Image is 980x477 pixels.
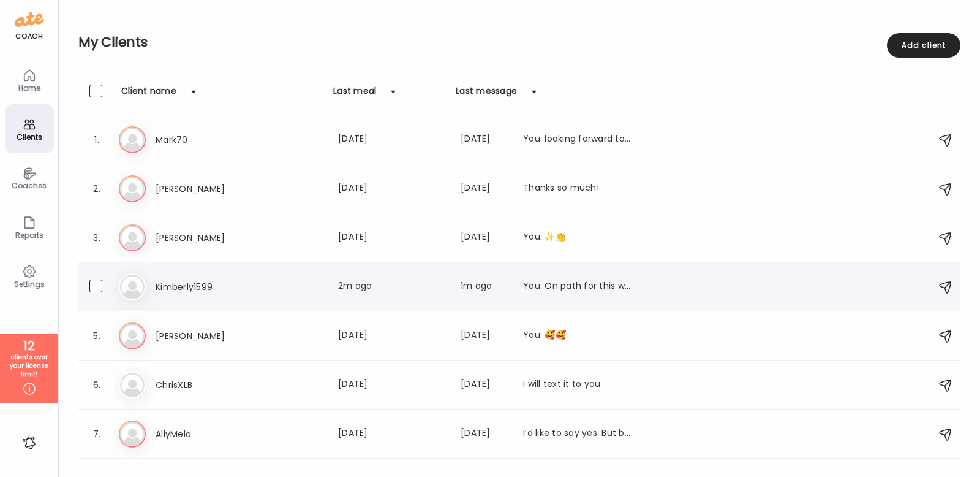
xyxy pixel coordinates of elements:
div: 2m ago [338,280,446,294]
h3: ChrisXLB [156,378,263,392]
div: [DATE] [338,181,446,196]
div: [DATE] [461,427,508,441]
h3: Mark70 [156,132,263,147]
div: 1m ago [461,280,508,294]
div: You: On path for this week- drink 2 Fonthealth bottles at least 4 days [523,280,631,294]
div: coach [15,31,43,42]
div: Last meal [333,85,376,104]
div: Home [7,84,51,92]
div: Last message [456,85,517,104]
div: 5. [89,329,104,343]
div: Settings [7,280,51,288]
div: [DATE] [338,132,446,147]
div: clients over your license limit! [4,353,54,379]
div: 7. [89,427,104,441]
div: Coaches [7,181,51,189]
div: [DATE] [461,231,508,245]
div: 1. [89,132,104,147]
div: You: ✨️👏 [523,231,631,245]
h3: [PERSON_NAME] [156,329,263,343]
h2: My Clients [78,33,960,52]
div: [DATE] [461,329,508,343]
div: [DATE] [461,132,508,147]
div: Thanks so much! [523,181,631,196]
div: Clients [7,133,51,141]
h3: Kimberly1599 [156,280,263,294]
div: 12 [4,338,54,353]
div: I’d like to say yes. But by the time I get back to [GEOGRAPHIC_DATA] I don’t think so 🥹😅 [523,427,631,441]
div: 2. [89,181,104,196]
div: Add client [887,33,960,58]
div: [DATE] [338,378,446,392]
div: [DATE] [338,329,446,343]
h3: AllyMelo [156,427,263,441]
div: You: looking forward to our session [DATE], You are very good at tracking ! ** high five** [523,132,631,147]
h3: [PERSON_NAME] [156,181,263,196]
img: ate [15,10,44,29]
div: You: 🥰🥰 [523,329,631,343]
h3: [PERSON_NAME] [156,231,263,245]
div: Client name [121,85,176,104]
div: [DATE] [461,378,508,392]
div: [DATE] [461,181,508,196]
div: 6. [89,378,104,392]
div: [DATE] [338,231,446,245]
div: [DATE] [338,427,446,441]
div: Reports [7,231,51,239]
div: I will text it to you [523,378,631,392]
div: 3. [89,231,104,245]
